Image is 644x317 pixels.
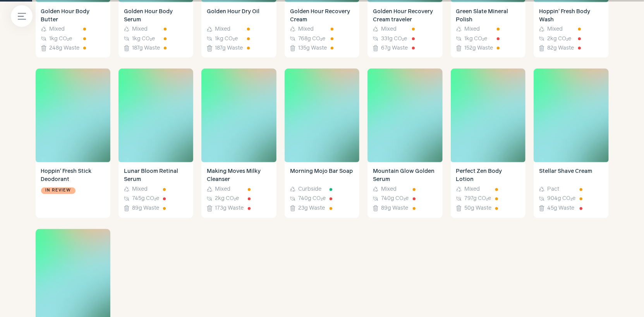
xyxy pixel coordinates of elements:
span: Mixed [49,25,65,33]
span: 89g Waste [132,205,159,213]
span: 248g Waste [49,44,79,52]
span: Mixed [215,25,231,33]
a: Morning Mojo Bar Soap Curbside 740g CO₂e 23g Waste [285,162,359,218]
span: 1kg CO₂e [215,35,238,43]
span: 331g CO₂e [381,35,407,43]
span: 23g Waste [298,205,325,213]
a: Golden Hour Dry Oil Mixed 1kg CO₂e 187g Waste [201,2,276,58]
a: Golden Hour Recovery Cream Mixed 768g CO₂e 135g Waste [285,2,359,58]
a: Golden Hour Body Serum Mixed 1kg CO₂e 187g Waste [118,2,193,58]
span: 187g Waste [132,44,160,52]
span: 2kg CO₂e [547,35,571,43]
span: 797g CO₂e [464,195,491,203]
a: Stellar Shave Cream Pact 904g CO₂e 45g Waste [534,162,608,218]
span: 2kg CO₂e [215,195,239,203]
span: 745g CO₂e [132,195,159,203]
img: Stellar Shave Cream [534,69,608,162]
span: 45g Waste [547,205,574,213]
span: 187g Waste [215,44,243,52]
span: Mixed [132,186,148,194]
span: Mixed [464,25,480,33]
span: Mixed [381,25,397,33]
span: 1kg CO₂e [132,35,155,43]
span: Mixed [215,186,231,194]
span: Mixed [464,186,480,194]
span: Mixed [547,25,563,33]
span: Pact [547,186,559,194]
span: 768g CO₂e [298,35,325,43]
span: In review [45,188,71,195]
h4: Perfect Zen Body Lotion [456,168,520,184]
img: Morning Mojo Bar Soap [285,69,359,162]
a: Lunar Bloom Retinal Serum Mixed 745g CO₂e 89g Waste [118,162,193,218]
span: 904g CO₂e [547,195,575,203]
h4: Golden Hour Recovery Cream [290,8,354,24]
h4: Golden Hour Recovery Cream traveler [373,8,437,24]
a: Green Slate Mineral Polish Mixed 1kg CO₂e 152g Waste [451,2,526,58]
h4: Mountain Glow Golden Serum [373,168,437,184]
h4: Stellar Shave Cream [539,168,603,184]
h4: Hoppin' Fresh Stick Deodorant [41,168,105,184]
h4: Making Moves Milky Cleanser [207,168,271,184]
span: 740g CO₂e [381,195,409,203]
span: 1kg CO₂e [49,35,72,43]
h4: Morning Mojo Bar Soap [290,168,354,184]
span: 89g Waste [381,205,408,213]
a: Golden Hour Body Butter Mixed 1kg CO₂e 248g Waste [36,2,110,58]
span: Mixed [132,25,148,33]
img: Hoppin' Fresh Stick Deodorant [36,69,110,162]
img: Making Moves Milky Cleanser [201,69,276,162]
a: Hoppin' Fresh Body Wash Mixed 2kg CO₂e 82g Waste [534,2,608,58]
span: 152g Waste [464,44,493,52]
span: 82g Waste [547,44,574,52]
span: 135g Waste [298,44,327,52]
span: 740g CO₂e [298,195,326,203]
h4: Golden Hour Body Butter [41,8,105,24]
a: Hoppin' Fresh Stick Deodorant In review [36,162,110,218]
span: 50g Waste [464,205,491,213]
h4: Lunar Bloom Retinal Serum [124,168,188,184]
span: 1kg CO₂e [464,35,487,43]
span: Curbside [298,186,321,194]
a: Mountain Glow Golden Serum Mixed 740g CO₂e 89g Waste [368,162,442,218]
span: Mixed [381,186,397,194]
h4: Green Slate Mineral Polish [456,8,520,24]
h4: Hoppin' Fresh Body Wash [539,8,603,24]
img: Perfect Zen Body Lotion [451,69,526,162]
a: Golden Hour Recovery Cream traveler Mixed 331g CO₂e 67g Waste [368,2,442,58]
span: 173g Waste [215,205,244,213]
a: Perfect Zen Body Lotion Mixed 797g CO₂e 50g Waste [451,162,526,218]
span: Mixed [298,25,314,33]
img: Lunar Bloom Retinal Serum [118,69,193,162]
img: Mountain Glow Golden Serum [368,69,442,162]
span: 67g Waste [381,44,408,52]
a: Making Moves Milky Cleanser Mixed 2kg CO₂e 173g Waste [201,162,276,218]
h4: Golden Hour Dry Oil [207,8,271,24]
h4: Golden Hour Body Serum [124,8,188,24]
